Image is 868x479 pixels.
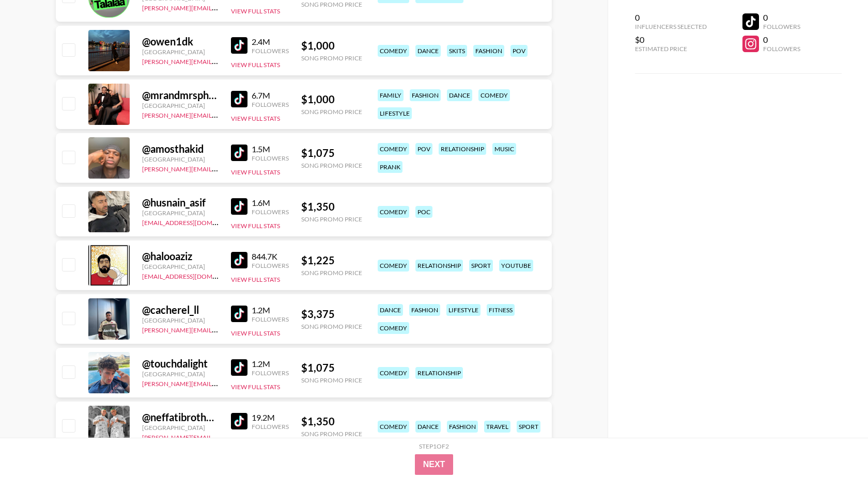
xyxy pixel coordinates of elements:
div: travel [484,421,510,433]
div: fashion [409,304,440,316]
div: Followers [252,154,289,162]
div: comedy [378,206,409,218]
div: relationship [439,143,486,155]
div: prank [378,161,402,173]
a: [PERSON_NAME][EMAIL_ADDRESS][DOMAIN_NAME] [142,56,295,66]
div: dance [415,45,441,57]
div: fitness [487,304,515,316]
button: Next [415,454,454,475]
div: $ 3,375 [301,308,362,321]
a: [PERSON_NAME][EMAIL_ADDRESS][DOMAIN_NAME] [142,163,295,173]
div: Song Promo Price [301,430,362,438]
div: [GEOGRAPHIC_DATA] [142,424,219,432]
div: dance [447,89,472,101]
button: View Full Stats [231,383,280,391]
img: TikTok [231,91,247,107]
div: Followers [252,47,289,55]
div: @ cacherel_ll [142,304,219,316]
div: 1.2M [252,359,289,369]
button: View Full Stats [231,437,280,444]
div: @ halooaziz [142,250,219,263]
div: comedy [378,421,409,433]
button: View Full Stats [231,61,280,69]
div: relationship [415,367,463,379]
div: @ amosthakid [142,142,219,155]
div: music [492,143,516,155]
div: 19.2M [252,412,289,423]
div: fashion [447,421,478,433]
div: [GEOGRAPHIC_DATA] [142,102,219,109]
div: Followers [252,208,289,216]
div: Song Promo Price [301,323,362,330]
div: Song Promo Price [301,54,362,62]
div: $ 1,075 [301,361,362,374]
div: sport [517,421,540,433]
button: View Full Stats [231,329,280,337]
iframe: Drift Widget Chat Controller [816,427,856,467]
div: 6.7M [252,90,289,101]
div: Song Promo Price [301,215,362,223]
a: [EMAIL_ADDRESS][DOMAIN_NAME] [142,270,246,280]
div: lifestyle [446,304,481,316]
div: @ husnain_asif [142,196,219,209]
div: $ 1,350 [301,415,362,428]
div: comedy [378,260,409,272]
div: Song Promo Price [301,162,362,169]
a: [PERSON_NAME][EMAIL_ADDRESS][DOMAIN_NAME] [142,109,295,119]
button: View Full Stats [231,222,280,230]
div: comedy [478,89,510,101]
button: View Full Stats [231,7,280,15]
div: [GEOGRAPHIC_DATA] [142,48,219,56]
img: TikTok [231,145,247,161]
div: sport [469,260,493,272]
div: Song Promo Price [301,108,362,116]
div: Followers [763,23,800,30]
div: [GEOGRAPHIC_DATA] [142,263,219,270]
div: Followers [252,101,289,108]
div: $ 1,075 [301,147,362,159]
div: relationship [415,260,463,272]
div: 0 [763,35,800,45]
div: Song Promo Price [301,376,362,384]
div: comedy [378,45,409,57]
button: View Full Stats [231,168,280,176]
button: View Full Stats [231,276,280,283]
img: TikTok [231,413,247,429]
a: [PERSON_NAME][EMAIL_ADDRESS][DOMAIN_NAME] [142,378,295,388]
div: Followers [252,262,289,269]
img: TikTok [231,37,247,54]
div: [GEOGRAPHIC_DATA] [142,370,219,378]
img: TikTok [231,252,247,268]
div: skits [447,45,467,57]
div: @ touchdalight [142,357,219,370]
div: @ neffatibrothers [142,411,219,424]
div: 844.7K [252,251,289,262]
div: pov [510,45,528,57]
div: Followers [252,423,289,430]
div: [GEOGRAPHIC_DATA] [142,155,219,163]
div: Step 1 of 2 [419,442,449,450]
div: Followers [252,369,289,377]
div: $ 1,000 [301,93,362,106]
div: $ 1,000 [301,39,362,52]
div: family [378,89,404,101]
div: $0 [635,35,707,45]
img: TikTok [231,306,247,322]
div: comedy [378,367,409,379]
div: dance [378,304,403,316]
div: 1.2M [252,305,289,315]
div: comedy [378,322,409,334]
div: [GEOGRAPHIC_DATA] [142,209,219,217]
img: TikTok [231,359,247,376]
div: Influencers Selected [635,23,707,30]
div: dance [415,421,441,433]
div: $ 1,225 [301,254,362,267]
div: fashion [473,45,504,57]
a: [PERSON_NAME][EMAIL_ADDRESS][DOMAIN_NAME] [142,324,295,334]
a: [PERSON_NAME][EMAIL_ADDRESS][DOMAIN_NAME] [142,2,295,12]
div: Estimated Price [635,45,707,53]
div: 0 [635,12,707,23]
a: [EMAIL_ADDRESS][DOMAIN_NAME] [142,217,246,227]
div: fashion [410,89,441,101]
div: @ mrandmrsphoenix [142,89,219,102]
